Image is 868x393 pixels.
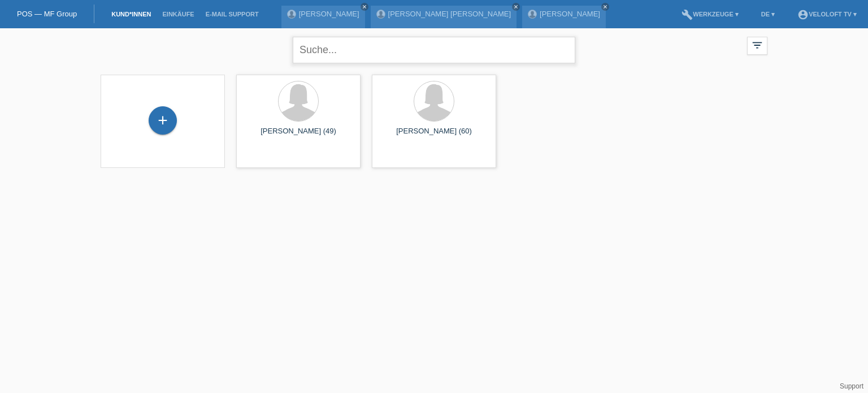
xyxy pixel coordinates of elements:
i: filter_list [751,39,763,51]
i: close [602,4,608,10]
a: [PERSON_NAME] [299,10,359,18]
i: close [513,4,519,10]
div: [PERSON_NAME] (49) [245,127,351,145]
i: close [362,4,367,10]
a: account_circleVeloLoft TV ▾ [792,11,862,18]
a: Einkäufe [157,11,199,18]
i: build [682,9,693,20]
a: close [601,3,609,11]
a: Kund*innen [106,11,157,18]
a: DE ▾ [756,11,780,18]
input: Suche... [293,37,575,63]
div: [PERSON_NAME] (60) [381,127,487,145]
a: POS — MF Group [17,10,77,18]
a: Support [840,382,863,390]
a: close [512,3,520,11]
a: close [361,3,368,11]
a: [PERSON_NAME] [PERSON_NAME] [388,10,511,18]
a: buildWerkzeuge ▾ [676,11,744,18]
i: account_circle [797,9,809,20]
a: [PERSON_NAME] [540,10,600,18]
div: Kund*in hinzufügen [149,111,176,130]
a: E-Mail Support [200,11,264,18]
